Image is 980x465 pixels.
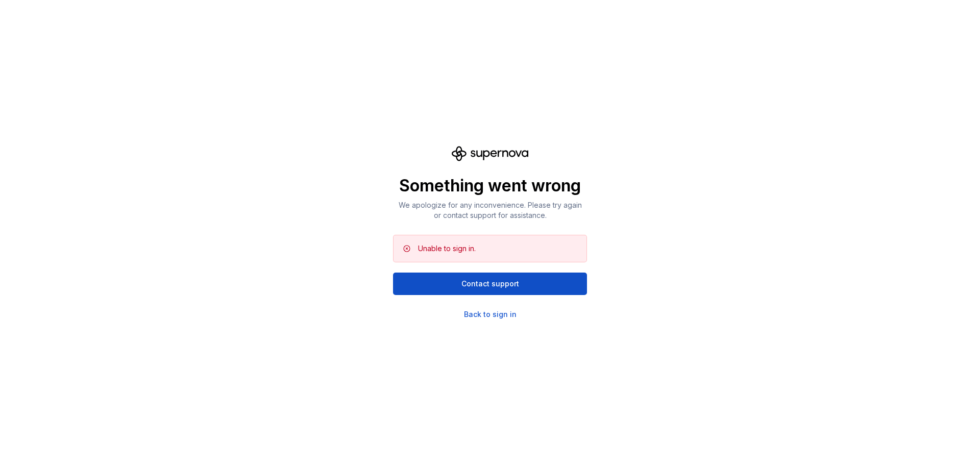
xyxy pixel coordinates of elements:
p: We apologize for any inconvenience. Please try again or contact support for assistance. [393,200,587,221]
a: Back to sign in [464,309,517,320]
p: Something went wrong [393,176,587,196]
button: Contact support [393,273,587,295]
div: Unable to sign in. [418,243,476,254]
span: Contact support [461,279,519,289]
